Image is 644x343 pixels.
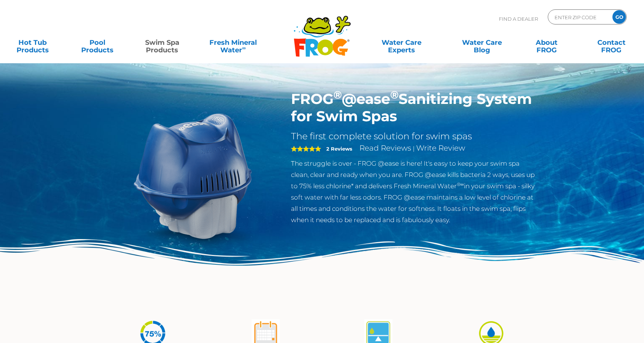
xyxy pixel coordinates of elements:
a: PoolProducts [72,35,123,50]
span: 5 [291,146,321,152]
a: Fresh MineralWater∞ [202,35,264,50]
a: Water CareExperts [361,35,442,50]
img: ss-@ease-hero.png [108,90,280,263]
p: Find A Dealer [499,9,538,28]
strong: 2 Reviews [326,146,352,152]
a: Read Reviews [359,143,411,152]
a: ContactFROG [586,35,636,50]
span: | [413,145,415,152]
sup: ®∞ [457,181,464,187]
a: Swim SpaProducts [137,35,187,50]
h1: FROG @ease Sanitizing System for Swim Spas [291,90,536,125]
h2: The first complete solution for swim spas [291,131,536,142]
sup: ® [333,88,342,101]
input: Zip Code Form [554,12,605,23]
input: GO [612,10,626,24]
p: The struggle is over - FROG @ease is here! It's easy to keep your swim spa clean, clear and ready... [291,158,536,226]
a: AboutFROG [521,35,572,50]
sup: ® [390,88,399,101]
sup: ∞ [242,45,246,51]
a: Write Review [416,143,465,152]
a: Water CareBlog [457,35,507,50]
a: Hot TubProducts [8,35,58,50]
